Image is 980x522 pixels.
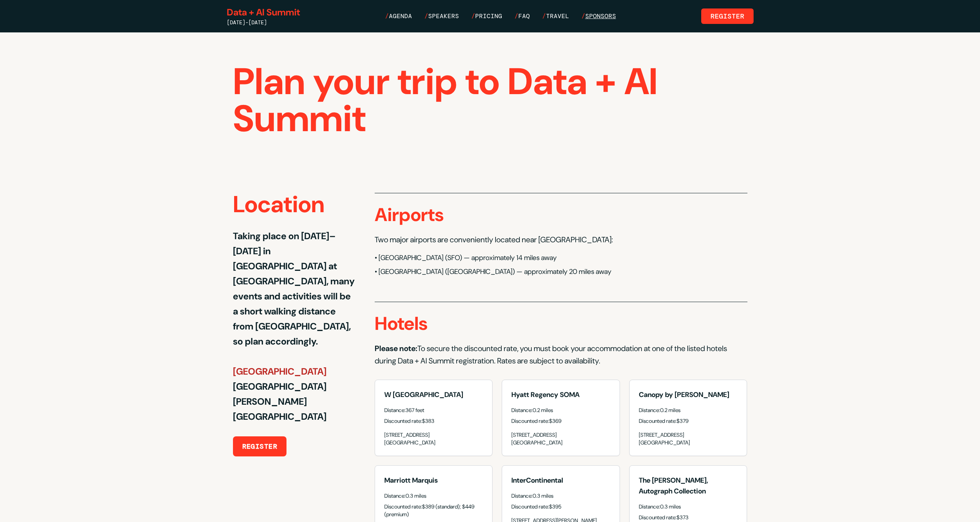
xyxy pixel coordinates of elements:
span: [GEOGRAPHIC_DATA] [233,365,327,377]
span: / [424,12,428,20]
h4: InterContinental [511,475,610,486]
span: / [581,12,585,20]
a: /Travel [542,12,569,21]
h4: The [PERSON_NAME], Autograph Collection [639,475,738,497]
div: [GEOGRAPHIC_DATA] [511,439,610,446]
p: Distance: 0.3 miles [384,492,483,500]
p: To secure the discounted rate, you must book your accommodation at one of the listed hotels durin... [375,342,747,367]
p: Discounted rate: $379 [639,417,738,425]
a: /Agenda [385,12,412,21]
p: Distance: 0.3 miles [511,492,610,500]
a: REGISTER [242,442,278,451]
p: Distance: 0.3 miles [639,503,738,510]
h3: Hotels [375,314,747,333]
span: Travel [546,12,569,20]
span: Pricing [475,12,502,20]
a: /Sponsors [581,12,616,21]
span: / [385,12,389,20]
p: Discounted rate: $369 [511,417,610,425]
h4: Canopy by [PERSON_NAME] [639,389,738,400]
span: / [514,12,518,20]
p: Distance: 0.2 miles [639,406,738,414]
span: Speakers [428,12,459,20]
span: Sponsors [585,12,616,20]
a: /FAQ [514,12,530,21]
span: FAQ [518,12,530,20]
p: Distance: 0.2 miles [511,406,610,414]
span: / [542,12,546,20]
h4: Marriott Marquis [384,475,483,486]
div: [STREET_ADDRESS] [384,431,483,439]
h4: W [GEOGRAPHIC_DATA] [384,389,483,400]
h2: Location [233,193,356,216]
a: /Speakers [424,12,459,21]
a: Data + AI Summit [227,6,300,19]
div: [STREET_ADDRESS] [511,431,610,439]
h1: Plan your trip to Data + AI Summit [233,63,747,137]
h4: Hyatt Regency SOMA [511,389,610,400]
div: [GEOGRAPHIC_DATA] [639,439,738,446]
span: / [471,12,475,20]
a: /Pricing [471,12,502,21]
p: Two major airports are conveniently located near [GEOGRAPHIC_DATA]: [375,233,747,246]
li: • [GEOGRAPHIC_DATA] ([GEOGRAPHIC_DATA]) — approximately 20 miles away [375,266,747,277]
p: Taking place on [DATE]–[DATE] in [GEOGRAPHIC_DATA] at [GEOGRAPHIC_DATA], many events and activiti... [233,228,356,424]
p: Discounted rate: $395 [511,503,610,510]
div: [GEOGRAPHIC_DATA] [384,439,483,446]
p: Discounted rate: $373 [639,514,738,521]
span: Agenda [389,12,412,20]
li: • [GEOGRAPHIC_DATA] (SFO) — approximately 14 miles away [375,252,747,263]
p: Discounted rate: $389 (standard); $449 (premium) [384,503,483,518]
span: Please note: [375,343,417,353]
a: Register [701,8,754,24]
div: [DATE]-[DATE] [227,19,300,26]
h3: Airports [375,206,747,224]
p: Discounted rate: $383 [384,417,483,425]
div: [STREET_ADDRESS] [639,431,738,439]
p: Distance: 367 feet [384,406,483,414]
button: REGISTER [233,436,287,456]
